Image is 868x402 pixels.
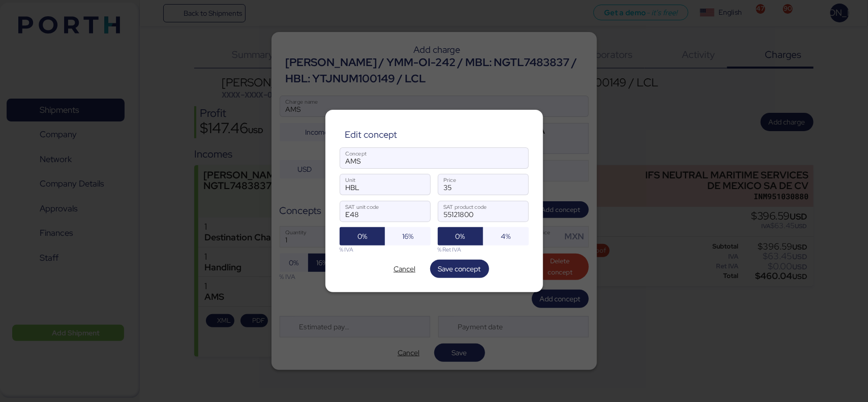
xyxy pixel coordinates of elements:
div: Edit concept [345,130,397,139]
span: 16% [402,230,413,242]
span: 0% [357,230,367,242]
button: 0% [340,227,385,245]
div: % Ret IVA [438,245,529,254]
button: 16% [385,227,431,245]
button: Save concept [430,260,489,278]
input: SAT product code [438,201,528,222]
div: % IVA [340,245,431,254]
span: 4% [501,230,511,242]
input: Concept [340,148,528,168]
input: SAT unit code [340,201,430,222]
span: Save concept [438,263,481,275]
input: Price [438,174,528,195]
button: 0% [438,227,484,245]
button: Cancel [379,260,430,278]
input: Unit [340,174,430,195]
button: 4% [483,227,529,245]
span: 0% [456,230,465,242]
span: Cancel [394,263,415,275]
